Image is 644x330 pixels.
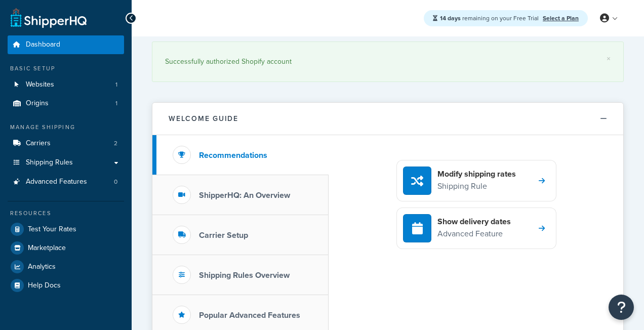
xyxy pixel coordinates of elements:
[199,191,290,200] h3: ShipperHQ: An Overview
[437,227,511,240] p: Advanced Feature
[114,178,117,186] span: 0
[26,80,54,89] span: Websites
[437,216,511,227] h4: Show delivery dates
[28,244,66,253] span: Marketplace
[8,134,124,153] li: Carriers
[8,220,124,238] a: Test Your Rates
[115,80,117,89] span: 1
[8,123,124,132] div: Manage Shipping
[607,55,611,63] a: ×
[609,295,634,320] button: Open Resource Center
[26,139,51,148] span: Carriers
[437,180,516,193] p: Shipping Rule
[199,151,267,160] h3: Recommendations
[8,94,124,113] a: Origins1
[152,103,623,135] button: Welcome Guide
[28,225,76,234] span: Test Your Rates
[8,94,124,113] li: Origins
[8,64,124,73] div: Basic Setup
[8,75,124,94] li: Websites
[8,75,124,94] a: Websites1
[8,35,124,54] a: Dashboard
[8,153,124,172] a: Shipping Rules
[437,169,516,180] h4: Modify shipping rates
[8,258,124,276] a: Analytics
[26,178,87,186] span: Advanced Features
[169,115,238,122] h2: Welcome Guide
[165,55,611,69] div: Successfully authorized Shopify account
[28,281,61,290] span: Help Docs
[8,276,124,295] a: Help Docs
[199,231,248,240] h3: Carrier Setup
[8,173,124,191] a: Advanced Features0
[8,173,124,191] li: Advanced Features
[114,139,117,148] span: 2
[28,263,56,271] span: Analytics
[26,99,49,108] span: Origins
[115,99,117,108] span: 1
[8,239,124,257] a: Marketplace
[199,271,290,280] h3: Shipping Rules Overview
[8,209,124,218] div: Resources
[543,14,579,23] a: Select a Plan
[440,14,461,23] strong: 14 days
[199,311,300,320] h3: Popular Advanced Features
[440,14,540,23] span: remaining on your Free Trial
[26,158,73,167] span: Shipping Rules
[26,40,60,49] span: Dashboard
[8,134,124,153] a: Carriers2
